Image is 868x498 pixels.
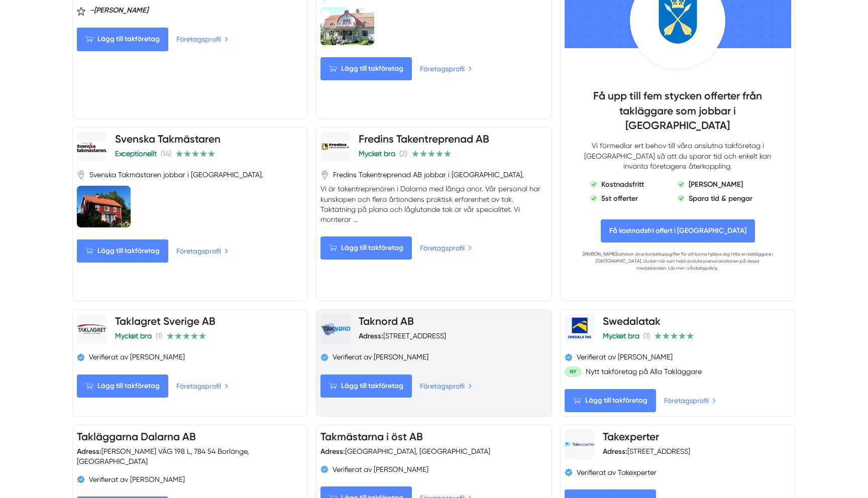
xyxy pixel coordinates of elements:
a: Företagsprofil [420,381,472,392]
span: (1) [156,332,162,340]
strong: [PERSON_NAME] [94,6,148,15]
img: Svenska Takmästaren logotyp [77,142,107,152]
img: Fredins Takentreprenad AB logotyp [320,142,351,151]
span: – [89,5,148,15]
span: Nytt takföretag på Alla Takläggare [586,366,702,377]
: Lägg till takföretag [77,375,168,398]
: Lägg till takföretag [320,236,412,260]
img: Swedalatak logotyp [565,314,595,344]
span: (2) [399,150,407,158]
: Lägg till takföretag [77,239,168,263]
strong: Adress: [77,447,101,456]
span: Mycket bra [359,150,395,158]
svg: Pin / Karta [77,171,85,179]
a: Fredins Takentreprenad AB [359,133,489,145]
span: Mycket bra [115,332,152,340]
strong: Adress: [320,447,345,456]
a: Swedalatak [603,315,661,327]
: Lägg till takföretag [320,375,412,398]
strong: Adress: [359,331,383,340]
p: Kostnadsfritt [601,179,644,189]
span: Få kostnadsfri offert i Dalarnas län [601,219,755,242]
span: Verifierat av [PERSON_NAME] [333,464,428,474]
a: Företagsprofil [420,242,472,254]
p: Vi är takentreprenören i Dalarna med långa anor. Vår personal har kunskapen och flera årtiondens ... [320,184,547,224]
span: Verifierat av [PERSON_NAME] [89,474,185,484]
a: datapolicy. [694,266,718,271]
img: Taksmide i Borlänge AB är takläggare i Borlänge [320,7,374,45]
a: Företagsprofil [420,63,472,74]
span: Verifierat av Takexperter [577,467,657,477]
div: [GEOGRAPHIC_DATA], [GEOGRAPHIC_DATA] [320,446,490,456]
a: Taklagret Sverige AB [115,315,215,327]
a: Företagsprofil [664,395,716,406]
span: Exceptionellt [115,150,157,158]
strong: Adress: [603,447,627,456]
span: Verifierat av [PERSON_NAME] [577,352,673,362]
a: Företagsprofil [176,381,229,392]
a: Företagsprofil [176,34,229,45]
a: Takmästarna i öst AB [320,430,423,443]
span: Verifierat av [PERSON_NAME] [89,352,185,362]
h4: Få upp till fem stycken offerter från takläggare som jobbar i [GEOGRAPHIC_DATA] [581,88,775,141]
img: Taknord AB logotyp [320,323,351,335]
: Lägg till takföretag [77,28,168,51]
a: Företagsprofil [176,245,229,257]
a: Takexperter [603,430,659,443]
img: Takexperter logotyp [565,442,595,447]
p: Vi förmedlar ert behov till våra anslutna takföretag i [GEOGRAPHIC_DATA] så att du sparar tid och... [581,141,775,171]
a: Taknord AB [359,315,414,327]
: Lägg till takföretag [565,389,656,412]
span: (1) [643,332,650,340]
div: [STREET_ADDRESS] [603,446,690,456]
span: Fredins Takentreprenad AB jobbar i [GEOGRAPHIC_DATA]. [333,170,524,180]
span: Svenska Takmästaren jobbar i [GEOGRAPHIC_DATA]. [89,170,263,180]
svg: Pin / Karta [320,171,329,179]
a: Svenska Takmästaren [115,133,221,145]
span: NY [565,366,582,377]
p: behöver dina kontaktuppgifter för att kunna hjälpa dig hitta en takläggare i [GEOGRAPHIC_DATA]. D... [581,251,775,272]
div: [STREET_ADDRESS] [359,331,446,341]
a: [PERSON_NAME] [583,252,617,257]
p: 5st offerter [601,193,638,203]
span: Mycket bra [603,332,639,340]
a: Takläggarna Dalarna AB [77,430,196,443]
img: Taklagret Sverige AB logotyp [77,324,107,334]
p: [PERSON_NAME] [689,179,743,189]
: Lägg till takföretag [320,57,412,80]
p: Spara tid & pengar [689,193,752,203]
span: Verifierat av [PERSON_NAME] [333,352,428,362]
img: Svenska Takmästaren är takläggare i Borlänge [77,186,131,227]
div: [PERSON_NAME] VÄG 198 L, 784 54 Borlänge, [GEOGRAPHIC_DATA] [77,446,303,466]
span: (14) [161,150,171,158]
